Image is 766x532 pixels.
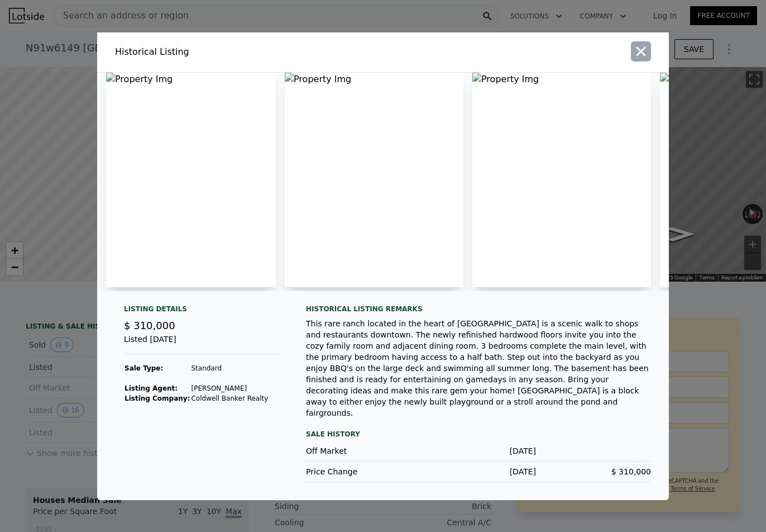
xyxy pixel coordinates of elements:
td: [PERSON_NAME] [190,383,269,393]
div: Listed [DATE] [124,334,279,354]
strong: Listing Agent: [125,384,178,392]
td: Standard [190,363,269,373]
div: Listing Details [124,305,279,318]
strong: Listing Company: [125,395,190,402]
span: $ 310,000 [124,320,175,331]
div: Sale History [306,427,651,441]
img: Property Img [106,73,276,287]
div: Off Market [306,445,421,457]
td: Coldwell Banker Realty [190,393,269,403]
div: Price Change [306,466,421,477]
img: Property Img [285,73,463,287]
img: Property Img [472,73,651,287]
div: Historical Listing remarks [306,305,651,313]
strong: Sale Type: [125,364,163,372]
div: [DATE] [421,466,536,477]
span: $ 310,000 [611,467,651,476]
div: Historical Listing [115,45,379,59]
div: [DATE] [421,445,536,457]
div: This rare ranch located in the heart of [GEOGRAPHIC_DATA] is a scenic walk to shops and restauran... [306,318,651,419]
